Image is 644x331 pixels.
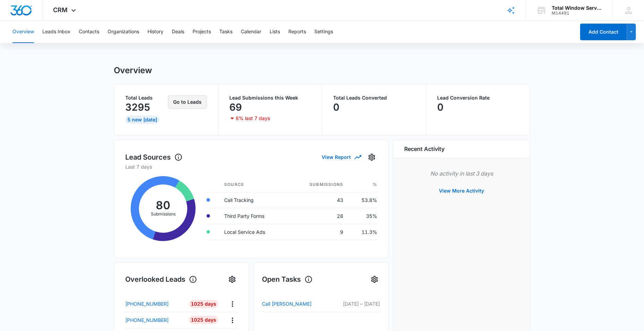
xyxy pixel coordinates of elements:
span: CRM [53,6,68,14]
td: Third Party Forms [219,208,289,224]
button: View Report [322,151,361,163]
p: 3295 [125,102,150,113]
button: Add Contact [580,24,627,40]
button: Go to Leads [168,95,207,109]
p: Total Leads Converted [333,95,415,100]
td: 53.8% [349,192,377,208]
button: Tasks [219,21,232,43]
button: Settings [314,21,333,43]
p: [PHONE_NUMBER] [125,316,169,324]
h1: Open Tasks [262,274,313,285]
button: Settings [227,274,238,285]
p: Lead Conversion Rate [437,95,519,100]
h1: Lead Sources [125,152,183,162]
a: [PHONE_NUMBER] [125,316,184,324]
div: 1025 Days [189,316,218,324]
p: [PHONE_NUMBER] [125,300,169,307]
button: Leads Inbox [42,21,70,43]
p: Total Leads [125,95,167,100]
button: Contacts [79,21,99,43]
td: Call Tracking [219,192,289,208]
div: 1025 Days [189,300,218,308]
h1: Overview [114,65,152,76]
button: Reports [288,21,306,43]
button: Settings [369,274,380,285]
button: Deals [172,21,184,43]
button: Calendar [241,21,261,43]
td: 9 [288,224,349,240]
p: 69 [229,102,242,113]
p: 8% last 7 days [236,116,270,121]
h6: Recent Activity [404,145,444,153]
td: Local Service Ads [219,224,289,240]
button: Organizations [108,21,139,43]
th: Submissions [288,177,349,192]
p: Last 7 days [125,163,377,170]
button: Lists [270,21,280,43]
p: No activity in last 3 days [404,169,519,178]
a: Call [PERSON_NAME] [262,300,329,308]
div: account name [552,5,602,11]
button: Actions [227,315,238,325]
p: [DATE] – [DATE] [329,300,380,307]
p: 0 [333,102,339,113]
button: Overview [12,21,34,43]
a: [PHONE_NUMBER] [125,300,184,307]
td: 11.3% [349,224,377,240]
td: 43 [288,192,349,208]
div: account id [552,11,602,16]
div: 5 New [DATE] [125,116,159,124]
th: % [349,177,377,192]
th: Source [219,177,289,192]
td: 28 [288,208,349,224]
h1: Overlooked Leads [125,274,197,285]
p: 0 [437,102,443,113]
button: View More Activity [432,183,491,199]
button: Actions [227,298,238,309]
button: Settings [366,152,377,163]
p: Lead Submissions this Week [229,95,311,100]
button: History [147,21,163,43]
td: 35% [349,208,377,224]
button: Projects [193,21,211,43]
a: Go to Leads [168,99,207,105]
